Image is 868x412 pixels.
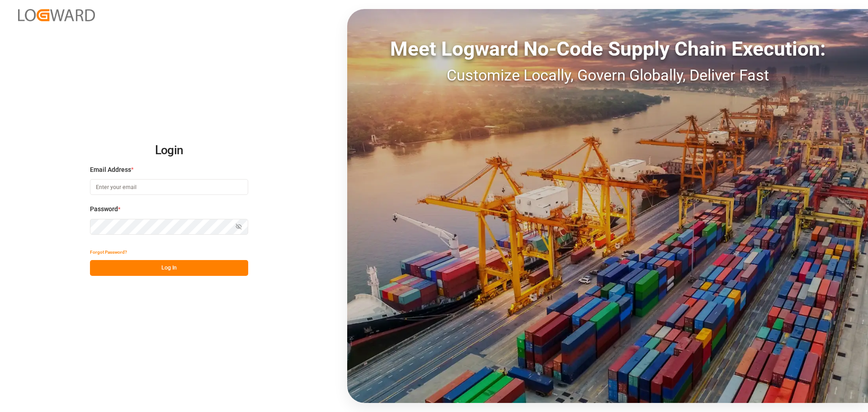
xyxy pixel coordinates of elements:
[90,179,248,195] input: Enter your email
[347,64,868,87] div: Customize Locally, Govern Globally, Deliver Fast
[90,260,248,276] button: Log In
[90,244,127,260] button: Forgot Password?
[90,136,248,165] h2: Login
[90,204,118,214] span: Password
[347,34,868,64] div: Meet Logward No-Code Supply Chain Execution:
[18,9,95,21] img: Logward_new_orange.png
[90,165,131,175] span: Email Address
